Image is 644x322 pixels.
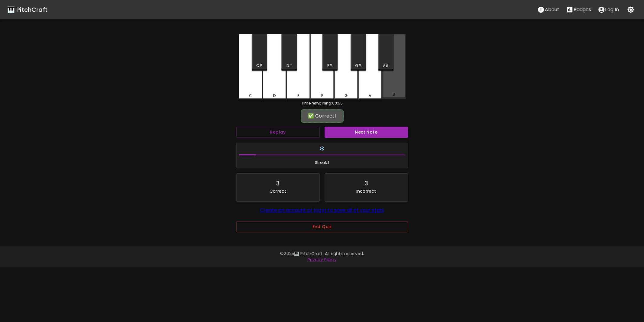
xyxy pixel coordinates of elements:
div: G# [355,63,361,68]
p: Badges [573,6,591,13]
p: Incorrect [356,188,376,194]
button: Next Note [325,127,408,138]
div: D# [286,63,292,68]
h6: ❄️ [239,145,405,152]
div: A# [383,63,389,68]
div: F [321,93,323,98]
button: account of current user [594,4,622,16]
div: G [344,93,347,98]
p: About [544,6,559,13]
button: End Quiz [236,221,408,232]
div: A [368,93,371,98]
a: Create an account or log in to save all of your stats [260,207,384,214]
div: 3 [364,178,368,188]
div: B [392,92,395,97]
button: Replay [236,127,320,138]
span: Streak: 1 [239,160,405,166]
p: Log In [605,6,619,13]
div: ✅ Correct! [304,112,341,120]
div: C [249,93,252,98]
div: E [297,93,299,98]
div: 3 [276,178,280,188]
a: 🎹 PitchCraft [7,5,47,15]
p: Correct [270,188,286,194]
button: Stats [563,4,594,16]
div: F# [327,63,332,68]
p: © 2025 🎹 PitchCraft. All rights reserved. [148,251,496,257]
button: About [534,4,563,16]
a: Privacy Policy [307,257,336,263]
div: D [273,93,275,98]
div: Time remaining: 03:56 [239,101,406,106]
div: C# [256,63,263,68]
